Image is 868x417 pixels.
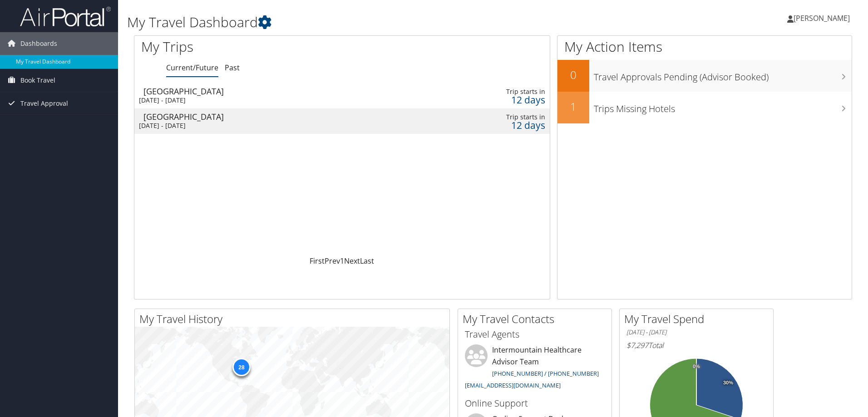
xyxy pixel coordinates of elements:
[20,6,111,27] img: airportal-logo.png
[340,256,344,266] a: 1
[143,113,401,121] div: [GEOGRAPHIC_DATA]
[139,122,396,130] div: [DATE] - [DATE]
[557,60,852,92] a: 0Travel Approvals Pending (Advisor Booked)
[693,364,700,369] tspan: 0%
[624,311,773,327] h2: My Travel Spend
[232,358,250,376] div: 28
[626,340,648,350] span: $7,297
[723,380,733,386] tspan: 30%
[594,98,852,115] h3: Trips Missing Hotels
[310,256,325,266] a: First
[557,92,852,123] a: 1Trips Missing Hotels
[453,96,545,104] div: 12 days
[557,67,589,83] h2: 0
[626,340,766,350] h6: Total
[787,5,859,32] a: [PERSON_NAME]
[20,92,68,115] span: Travel Approval
[143,87,401,95] div: [GEOGRAPHIC_DATA]
[344,256,360,266] a: Next
[325,256,340,266] a: Prev
[139,311,449,327] h2: My Travel History
[463,311,612,327] h2: My Travel Contacts
[141,37,370,56] h1: My Trips
[20,69,55,92] span: Book Travel
[20,32,57,55] span: Dashboards
[557,99,589,114] h2: 1
[453,121,545,129] div: 12 days
[794,13,850,23] span: [PERSON_NAME]
[166,63,218,73] a: Current/Future
[225,63,240,73] a: Past
[453,88,545,96] div: Trip starts in
[557,37,852,56] h1: My Action Items
[127,13,615,32] h1: My Travel Dashboard
[360,256,374,266] a: Last
[626,328,766,337] h6: [DATE] - [DATE]
[465,397,605,410] h3: Online Support
[460,344,609,393] li: Intermountain Healthcare Advisor Team
[465,328,605,341] h3: Travel Agents
[139,96,396,104] div: [DATE] - [DATE]
[594,66,852,83] h3: Travel Approvals Pending (Advisor Booked)
[465,381,561,389] a: [EMAIL_ADDRESS][DOMAIN_NAME]
[453,113,545,121] div: Trip starts in
[492,369,599,378] a: [PHONE_NUMBER] / [PHONE_NUMBER]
